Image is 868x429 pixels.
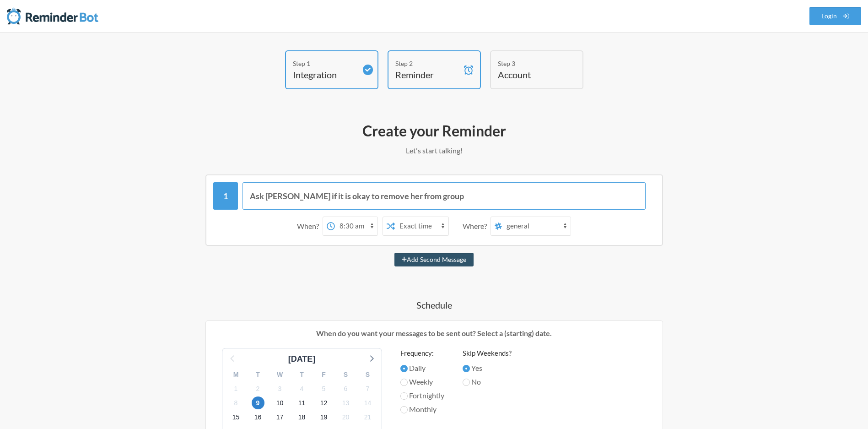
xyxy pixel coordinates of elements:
input: Weekly [400,379,408,386]
div: Step 2 [395,59,459,68]
p: When do you want your messages to be sent out? Select a (starting) date. [213,328,656,339]
span: Wednesday 8 October 2025 [230,396,243,409]
h4: Schedule [169,299,700,311]
img: Reminder Bot [7,7,98,25]
label: No [463,376,512,387]
span: Tuesday 21 October 2025 [361,411,374,424]
h2: Create your Reminder [169,121,700,141]
div: Step 1 [293,59,357,68]
label: Yes [463,363,512,374]
span: Sunday 12 October 2025 [318,396,330,409]
div: S [357,368,379,382]
span: Monday 13 October 2025 [340,396,352,409]
input: Daily [400,365,408,372]
span: Tuesday 7 October 2025 [361,382,374,395]
label: Weekly [400,376,444,387]
input: Monthly [400,406,408,413]
h4: Reminder [395,68,459,81]
div: When? [297,217,323,236]
span: Tuesday 14 October 2025 [361,396,374,409]
span: Sunday 19 October 2025 [318,411,330,424]
span: Thursday 16 October 2025 [252,411,264,424]
span: Saturday 18 October 2025 [296,411,308,424]
span: Sunday 5 October 2025 [318,382,330,395]
span: Monday 6 October 2025 [340,382,352,395]
a: Login [809,7,862,25]
div: M [225,368,247,382]
label: Daily [400,363,444,374]
div: T [247,368,269,382]
div: [DATE] [285,353,319,365]
span: Saturday 4 October 2025 [296,382,308,395]
span: Monday 20 October 2025 [340,411,352,424]
div: Step 3 [498,59,562,68]
input: No [463,379,470,386]
div: F [313,368,335,382]
span: Thursday 9 October 2025 [252,396,264,409]
label: Fortnightly [400,390,444,401]
p: Let's start talking! [169,145,700,156]
div: W [269,368,291,382]
span: Wednesday 1 October 2025 [230,382,243,395]
span: Friday 17 October 2025 [274,411,286,424]
span: Wednesday 15 October 2025 [230,411,243,424]
label: Monthly [400,404,444,415]
label: Frequency: [400,348,444,358]
button: Add Second Message [394,253,474,266]
input: Fortnightly [400,392,408,400]
h4: Account [498,68,562,81]
div: T [291,368,313,382]
h4: Integration [293,68,357,81]
input: Yes [463,365,470,372]
div: S [335,368,357,382]
input: Message [243,182,646,210]
span: Friday 10 October 2025 [274,396,286,409]
div: Where? [463,217,491,236]
span: Saturday 11 October 2025 [296,396,308,409]
label: Skip Weekends? [463,348,512,358]
span: Thursday 2 October 2025 [252,382,264,395]
span: Friday 3 October 2025 [274,382,286,395]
